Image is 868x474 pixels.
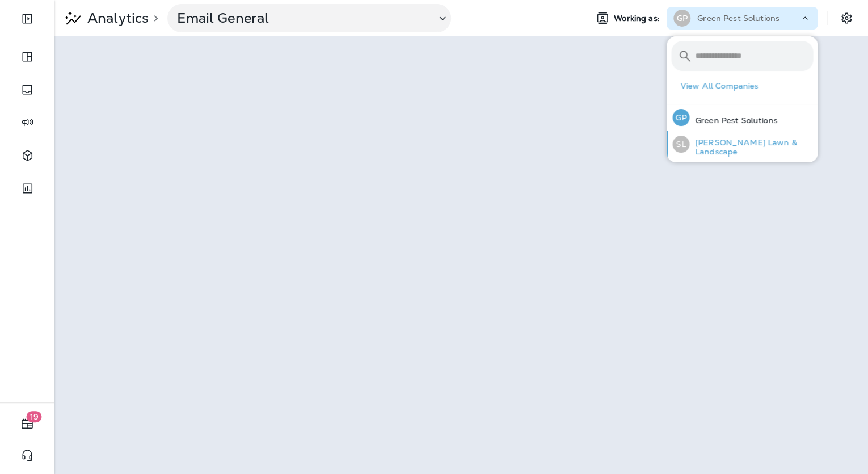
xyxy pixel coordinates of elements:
[672,136,689,153] div: SL
[689,116,777,125] p: Green Pest Solutions
[614,14,662,23] span: Working as:
[27,411,42,422] span: 19
[149,14,158,23] p: >
[689,138,813,156] p: [PERSON_NAME] Lawn & Landscape
[667,104,818,131] button: GPGreen Pest Solutions
[836,8,857,28] button: Settings
[83,10,149,27] p: Analytics
[11,7,43,30] button: Expand Sidebar
[177,10,427,27] p: Email General
[673,10,690,27] div: GP
[697,14,779,23] p: Green Pest Solutions
[667,131,818,158] button: SL[PERSON_NAME] Lawn & Landscape
[672,109,689,126] div: GP
[676,77,818,95] button: View All Companies
[11,412,43,435] button: 19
